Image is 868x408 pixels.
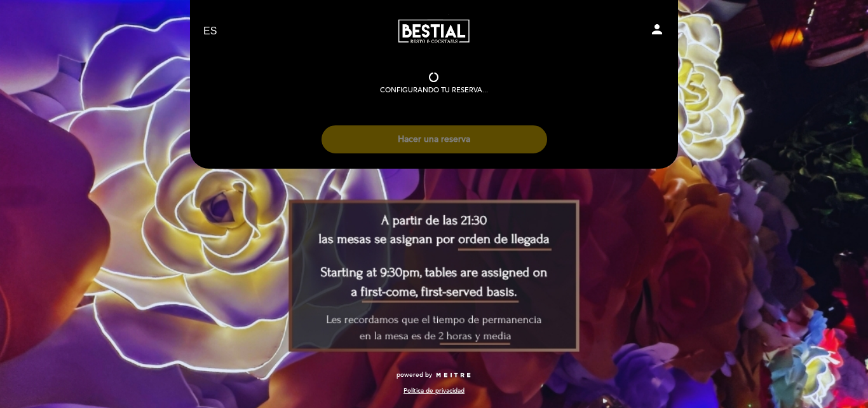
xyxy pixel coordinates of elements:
span: powered by [397,370,432,379]
div: Configurando tu reserva... [380,85,488,95]
button: Hacer una reserva [322,125,547,153]
i: person [649,22,665,37]
button: person [649,22,665,41]
a: powered by [397,370,471,379]
a: Política de privacidad [403,386,465,395]
a: Bestial Fly Bar [355,14,513,49]
img: MEITRE [435,372,471,379]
